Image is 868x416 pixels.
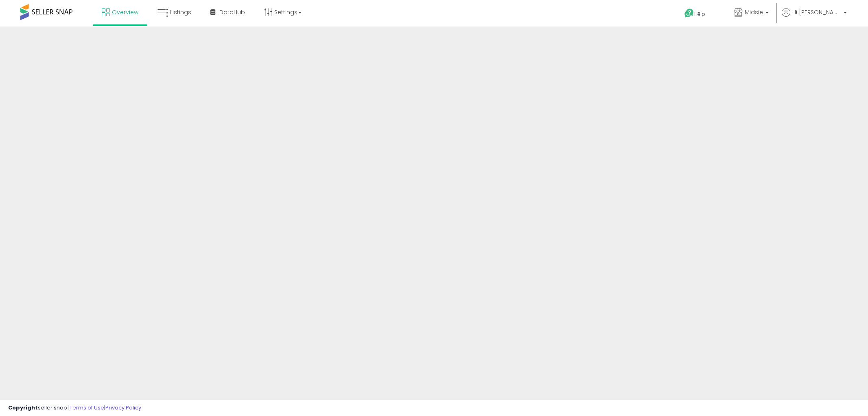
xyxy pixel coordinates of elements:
[792,8,841,16] span: Hi [PERSON_NAME]
[684,8,694,18] i: Get Help
[678,2,721,26] a: Help
[112,8,138,16] span: Overview
[219,8,245,16] span: DataHub
[694,11,705,18] span: Help
[170,8,191,16] span: Listings
[782,8,847,26] a: Hi [PERSON_NAME]
[745,8,763,16] span: Midsie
